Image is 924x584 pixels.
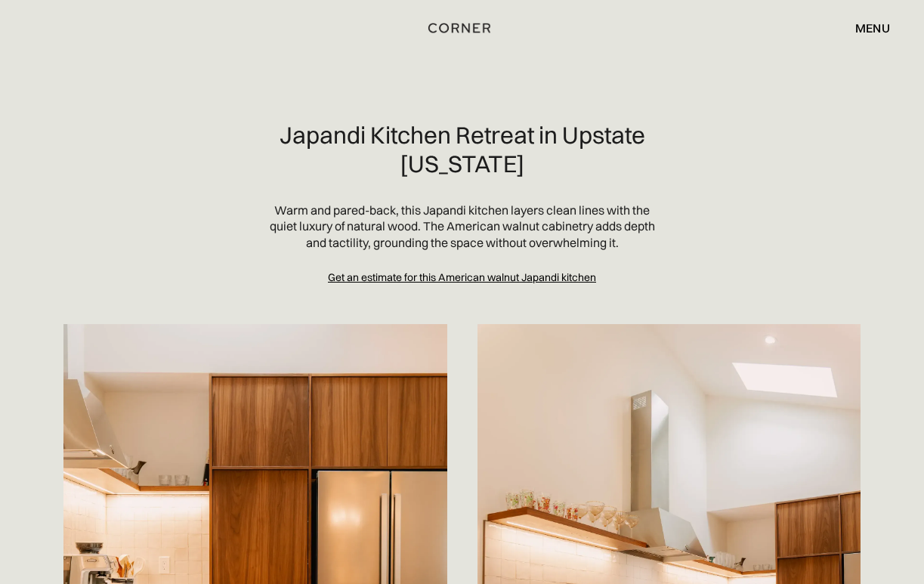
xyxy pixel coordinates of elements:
[419,18,506,38] a: home
[840,15,890,41] div: menu
[328,270,596,285] a: Get an estimate for this American walnut Japandi kitchen
[269,121,656,178] h2: Japandi Kitchen Retreat in Upstate [US_STATE]
[855,22,890,34] div: menu
[269,202,656,252] p: Warm and pared-back, this Japandi kitchen layers clean lines with the quiet luxury of natural woo...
